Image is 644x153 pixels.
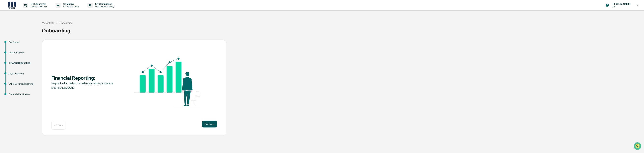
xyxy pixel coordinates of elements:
[609,5,632,8] p: Users
[8,2,16,9] img: logo
[633,142,642,151] iframe: Open customer support
[61,5,81,8] p: Policies & Documents
[28,3,49,5] p: Get Approval
[85,81,100,85] u: reportable
[51,75,118,81] div: Financial Reporting :
[24,43,27,45] div: 🗄️
[9,40,37,44] div: Get Started
[7,49,21,52] span: Data Lookup
[24,57,41,59] a: Powered byPylon
[23,41,43,47] a: 🗄️Attestations
[202,121,217,127] button: Continue
[93,5,116,8] p: Data, Deadlines & Settings
[2,41,23,47] a: 🖐️Preclearance
[54,124,63,127] p: ← Back
[3,7,61,12] p: How can we help?
[3,49,6,52] div: 🔎
[9,72,37,75] div: Legal Reporting
[61,3,81,5] p: Company
[3,43,6,45] div: 🖐️
[11,26,55,29] div: Start new chat
[9,82,37,86] div: Other Common Reporting
[9,51,37,54] div: Personal Review
[9,61,37,65] div: Financial Reporting
[2,47,22,53] a: 🔎Data Lookup
[9,93,37,96] div: Review & Certification
[28,42,42,46] span: Attestations
[3,26,9,32] img: 1746055101610-c473b297-6a78-478c-a979-82029cc54cd1
[609,3,632,5] p: [PERSON_NAME]
[28,5,49,8] p: Content & Transactions
[33,57,41,59] span: Pylon
[134,58,200,106] img: Financial Reporting
[93,3,116,5] p: My Compliance
[60,21,73,24] div: Onboarding
[7,42,22,46] span: Preclearance
[11,29,42,32] div: We're available if you need us!
[42,25,642,34] div: Onboarding
[42,21,55,24] div: My Activity
[57,27,61,31] button: Start new chat
[51,81,118,90] div: Report information on all positions and transactions.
